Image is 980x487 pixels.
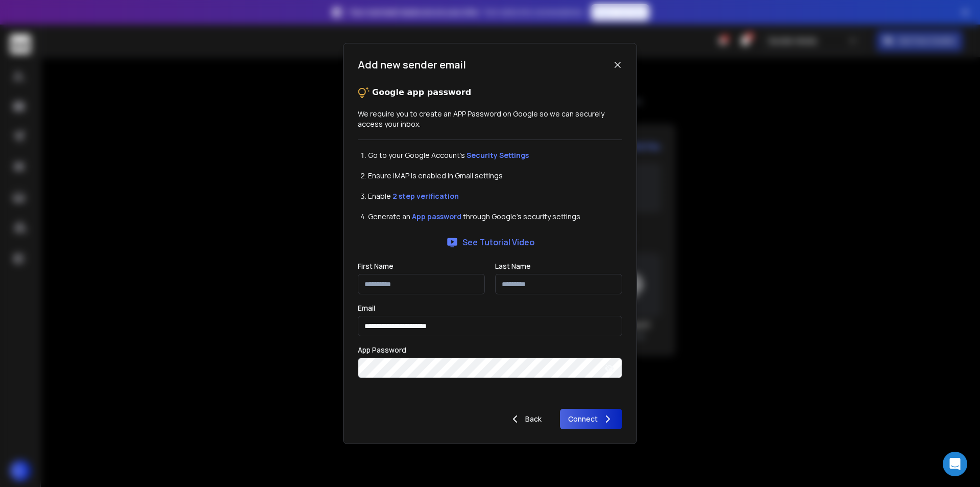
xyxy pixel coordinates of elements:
[393,191,459,201] a: 2 step verification
[560,409,622,429] button: Connect
[501,409,550,429] button: Back
[358,346,406,354] label: App Password
[368,150,622,160] li: Go to your Google Account’s
[495,263,531,270] label: Last Name
[467,150,529,160] a: Security Settings
[372,86,471,99] p: Google app password
[368,171,622,181] li: Ensure IMAP is enabled in Gmail settings
[368,212,622,222] li: Generate an through Google's security settings
[358,109,622,129] p: We require you to create an APP Password on Google so we can securely access your inbox.
[358,305,375,312] label: Email
[446,236,534,248] a: See Tutorial Video
[943,452,967,476] div: Open Intercom Messenger
[358,86,370,99] img: tips
[358,263,394,270] label: First Name
[358,58,466,72] h1: Add new sender email
[368,191,622,201] li: Enable
[412,212,461,221] a: App password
